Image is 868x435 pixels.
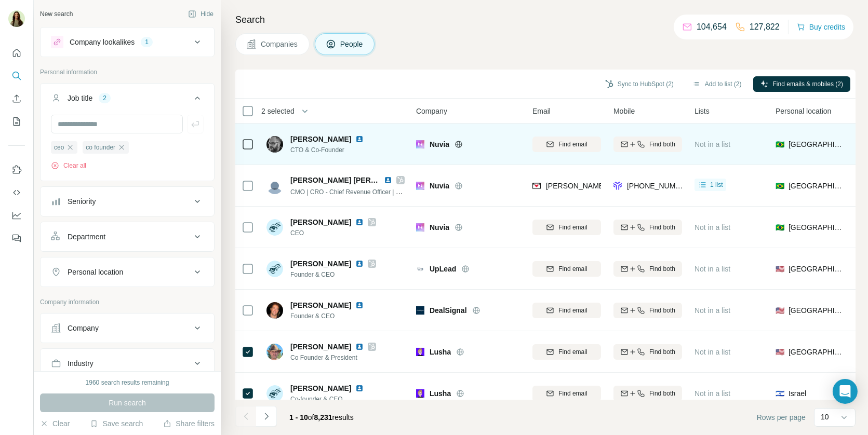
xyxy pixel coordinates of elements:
button: Find email [532,261,601,277]
span: Israel [789,388,806,399]
span: 1 list [710,180,723,189]
button: Use Surfe API [8,183,25,202]
img: LinkedIn logo [355,218,364,226]
span: Founder & CEO [290,270,376,279]
button: My lists [8,112,25,131]
img: Logo of DealSignal [416,306,424,315]
button: Job title2 [41,86,214,115]
span: Find emails & mobiles (2) [773,79,843,89]
span: Not in a list [695,306,730,315]
p: 127,822 [750,21,780,33]
span: Lusha [430,347,451,357]
img: LinkedIn logo [355,260,364,268]
div: Open Intercom Messenger [833,379,858,404]
img: LinkedIn logo [355,343,364,351]
button: Search [8,66,25,85]
button: Find email [532,386,601,401]
span: Personal location [776,106,831,116]
img: Logo of UpLead [416,265,424,273]
img: Avatar [266,344,283,360]
img: Logo of Lusha [416,348,424,356]
span: 🇺🇸 [776,305,784,316]
span: CMO | CRO - Chief Revenue Officer | Marketing & Sales | Co-Founder | [GEOGRAPHIC_DATA], Latam & G... [290,187,601,196]
button: Buy credits [797,20,845,34]
button: Share filters [163,418,215,429]
span: CEO [290,228,376,238]
img: Logo of Nuvia [416,223,424,232]
button: Department [41,224,214,249]
div: 2 [99,93,111,103]
span: Companies [261,39,299,49]
span: Lists [695,106,710,116]
span: ceo [54,143,64,152]
span: People [340,39,364,49]
button: Industry [41,351,214,376]
img: LinkedIn logo [355,384,364,392]
button: Clear [40,418,70,429]
img: Avatar [266,261,283,277]
span: Find email [558,306,587,315]
span: 1 - 10 [289,413,308,422]
img: Avatar [266,178,283,194]
div: Job title [68,93,92,103]
button: Find both [613,344,682,360]
span: Find email [558,223,587,232]
span: 🇺🇸 [776,347,784,357]
span: [GEOGRAPHIC_DATA] [789,347,844,357]
span: [PERSON_NAME] [290,383,351,393]
span: [PERSON_NAME] [290,259,351,269]
span: Find email [558,389,587,398]
img: provider forager logo [613,181,622,191]
button: Save search [90,418,143,429]
span: Find both [649,223,675,232]
button: Clear all [51,161,86,170]
span: 🇧🇷 [776,181,784,191]
button: Find both [613,386,682,401]
img: Logo of Lusha [416,389,424,398]
button: Quick start [8,44,25,62]
div: Company lookalikes [70,37,135,47]
button: Company [41,316,214,341]
div: Seniority [68,196,96,207]
img: Avatar [266,302,283,319]
span: [GEOGRAPHIC_DATA] [789,181,844,191]
button: Add to list (2) [685,76,749,92]
span: 8,231 [314,413,332,422]
img: Logo of Nuvia [416,140,424,148]
button: Find email [532,303,601,318]
span: Find both [649,347,675,357]
span: Find both [649,264,675,274]
button: Use Surfe on LinkedIn [8,160,25,179]
button: Company lookalikes1 [41,30,214,55]
span: Find both [649,389,675,398]
span: Nuvia [430,222,449,233]
div: New search [40,9,73,19]
span: Find email [558,140,587,149]
img: Avatar [266,385,283,402]
button: Find email [532,137,601,152]
span: co founder [86,143,115,152]
img: Logo of Nuvia [416,182,424,190]
button: Enrich CSV [8,89,25,108]
button: Find emails & mobiles (2) [753,76,850,92]
span: [PHONE_NUMBER] [627,182,692,190]
button: Sync to HubSpot (2) [598,76,681,92]
span: Rows per page [757,412,806,423]
button: Find both [613,137,682,152]
span: Not in a list [695,223,730,232]
span: Co Founder & President [290,353,376,362]
button: Dashboard [8,206,25,225]
span: [PERSON_NAME] [290,217,351,227]
span: [PERSON_NAME][EMAIL_ADDRESS][PERSON_NAME][DOMAIN_NAME] [546,182,789,190]
span: 🇧🇷 [776,222,784,233]
span: Lusha [430,388,451,399]
div: Department [68,232,105,242]
h4: Search [235,12,856,27]
span: [PERSON_NAME] [290,342,351,352]
img: Avatar [8,10,25,27]
img: Avatar [266,219,283,236]
button: Find both [613,303,682,318]
button: Personal location [41,260,214,284]
span: 🇮🇱 [776,388,784,399]
span: Find email [558,347,587,357]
